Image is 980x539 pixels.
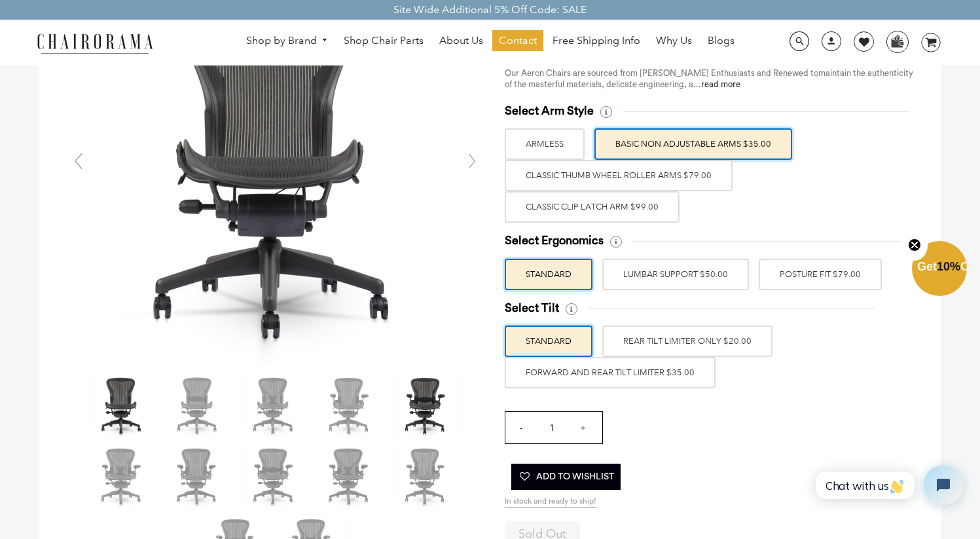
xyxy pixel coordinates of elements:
a: Why Us [649,30,699,51]
img: Herman Miller Classic Aeron Chair | Black | Size C - chairorama [393,373,458,439]
a: Blogs [701,30,741,51]
button: Close teaser [901,231,928,261]
span: Why Us [656,34,692,48]
button: Add To Wishlist [511,464,621,490]
a: read more [701,80,740,88]
span: Shop Chair Parts [344,34,424,48]
span: Blogs [708,34,735,48]
img: Herman Miller Classic Aeron Chair | Black | Size C - chairorama [241,373,306,439]
input: + [567,412,598,443]
img: Herman Miller Classic Aeron Chair | Black | Size C - chairorama [241,444,306,510]
span: Our Aeron Chairs are sourced from [PERSON_NAME] Enthusiasts and Renewed to [505,69,818,77]
img: Herman Miller Classic Aeron Chair | Black | Size C - chairorama [89,444,154,510]
img: Herman Miller Classic Aeron Chair | Black | Size C - chairorama [165,444,230,510]
nav: DesktopNavigation [216,30,765,54]
label: BASIC NON ADJUSTABLE ARMS $35.00 [594,128,792,160]
span: Contact [499,34,537,48]
a: Free Shipping Info [546,30,647,51]
a: Shop Chair Parts [337,30,430,51]
span: Select Tilt [505,301,559,316]
input: - [505,412,537,443]
img: Herman Miller Classic Aeron Chair | Black | Size C - chairorama [317,444,382,510]
span: In stock and ready to ship! [505,496,596,508]
a: Shop by Brand [240,31,335,51]
span: Free Shipping Info [553,34,640,48]
span: Get Off [917,260,977,273]
label: REAR TILT LIMITER ONLY $20.00 [602,325,772,357]
span: Add To Wishlist [518,464,614,490]
iframe: Tidio Chat [801,455,974,516]
img: Herman Miller Classic Aeron Chair | Black | Size C - chairorama [317,373,382,439]
img: Herman Miller Classic Aeron Chair | Black | Size C - chairorama [393,444,458,510]
label: LUMBAR SUPPORT $50.00 [602,259,749,290]
label: POSTURE FIT $79.00 [759,259,882,290]
a: Herman Miller Classic Aeron Chair | Black | Size C - chairorama [79,160,471,173]
img: Herman Miller Classic Aeron Chair | Black | Size C - chairorama [89,373,154,439]
img: Herman Miller Classic Aeron Chair | Black | Size C - chairorama [165,373,230,439]
a: Contact [492,30,543,51]
span: About Us [439,34,483,48]
span: Select Ergonomics [505,233,604,248]
a: About Us [433,30,490,51]
div: Get10%OffClose teaser [912,242,967,297]
img: WhatsApp_Image_2024-07-12_at_16.23.01.webp [887,31,907,51]
label: FORWARD AND REAR TILT LIMITER $35.00 [505,357,716,388]
label: Classic Clip Latch Arm $99.00 [505,191,680,223]
label: STANDARD [505,325,592,357]
span: Select Arm Style [505,103,594,119]
label: STANDARD [505,259,592,290]
label: ARMLESS [505,128,585,160]
label: Classic Thumb Wheel Roller Arms $79.00 [505,160,733,191]
img: chairorama [29,31,160,54]
span: 10% [937,260,960,273]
